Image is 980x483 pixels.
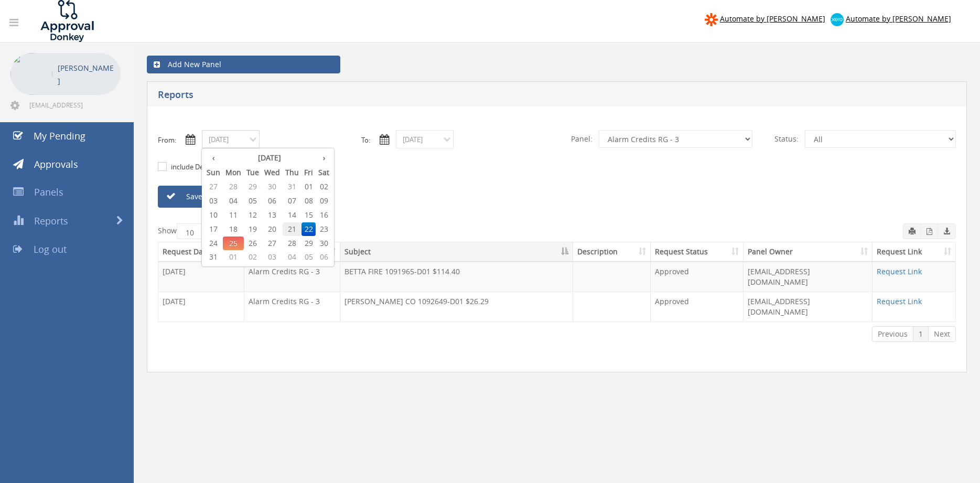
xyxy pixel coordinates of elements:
th: ‹ [204,151,223,165]
th: Thu [283,165,301,180]
span: 03 [262,250,283,264]
td: BETTA FIRE 1091965-D01 $114.40 [340,262,573,292]
span: 30 [316,237,332,250]
th: Request Date: activate to sort column ascending [158,242,244,262]
td: Approved [651,292,744,321]
td: Alarm Credits RG - 3 [244,262,340,292]
span: 07 [283,194,301,208]
span: 02 [244,250,262,264]
span: 29 [244,180,262,194]
span: 01 [301,180,316,194]
th: [DATE] [223,151,316,165]
span: 21 [283,222,301,236]
span: 19 [244,222,262,236]
span: 16 [316,208,332,222]
th: Description: activate to sort column ascending [573,242,651,262]
span: 06 [316,250,332,264]
span: 24 [204,237,223,250]
span: 03 [204,194,223,208]
span: 04 [223,194,244,208]
span: 09 [316,194,332,208]
span: Automate by [PERSON_NAME] [720,14,825,24]
h5: Reports [158,90,718,103]
span: Reports [34,214,68,227]
span: 10 [204,208,223,222]
span: 30 [262,180,283,194]
span: 20 [262,222,283,236]
th: Mon [223,165,244,180]
span: 25 [223,237,244,250]
span: 14 [283,208,301,222]
a: 1 [913,326,929,342]
span: 28 [223,180,244,194]
td: [EMAIL_ADDRESS][DOMAIN_NAME] [744,292,873,321]
label: To: [361,135,370,145]
th: Request Status: activate to sort column ascending [651,242,744,262]
a: Add New Panel [147,56,340,73]
p: [PERSON_NAME] [58,61,115,88]
span: [EMAIL_ADDRESS][DOMAIN_NAME] [29,101,119,109]
th: Subject: activate to sort column descending [340,242,573,262]
span: 11 [223,208,244,222]
span: 06 [262,194,283,208]
th: Sun [204,165,223,180]
th: Panel Owner: activate to sort column ascending [744,242,873,262]
span: Status: [768,130,805,148]
span: 02 [316,180,332,194]
th: Wed [262,165,283,180]
th: Request Link: activate to sort column ascending [873,242,955,262]
select: Showentries [177,223,216,239]
td: [PERSON_NAME] CO 1092649-D01 $26.29 [340,292,573,321]
span: 05 [244,194,262,208]
span: 31 [204,250,223,264]
span: 27 [262,237,283,250]
a: Request Link [877,296,922,306]
span: 29 [301,237,316,250]
img: zapier-logomark.png [705,13,718,26]
span: 26 [244,237,262,250]
td: Alarm Credits RG - 3 [244,292,340,321]
span: 17 [204,222,223,236]
label: include Description [168,162,231,173]
th: Tue [244,165,262,180]
span: 31 [283,180,301,194]
a: Save [158,186,278,208]
a: Previous [872,326,913,342]
span: My Pending [34,130,85,142]
img: xero-logo.png [831,13,844,26]
a: Next [928,326,956,342]
span: 12 [244,208,262,222]
span: 05 [301,250,316,264]
span: 15 [301,208,316,222]
span: 22 [301,222,316,236]
span: 01 [223,250,244,264]
span: 18 [223,222,244,236]
span: 23 [316,222,332,236]
td: [DATE] [158,292,244,321]
span: 28 [283,237,301,250]
span: Automate by [PERSON_NAME] [846,14,951,24]
td: Approved [651,262,744,292]
span: 04 [283,250,301,264]
span: 08 [301,194,316,208]
span: Panel: [565,130,599,148]
span: 13 [262,208,283,222]
td: [EMAIL_ADDRESS][DOMAIN_NAME] [744,262,873,292]
span: Panels [34,186,63,198]
th: › [316,151,332,165]
span: Log out [34,243,67,255]
label: From: [158,135,176,145]
th: Sat [316,165,332,180]
td: [DATE] [158,262,244,292]
span: Approvals [34,158,78,170]
span: 27 [204,180,223,194]
a: Request Link [877,266,922,276]
label: Show entries [158,223,241,239]
th: Fri [301,165,316,180]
